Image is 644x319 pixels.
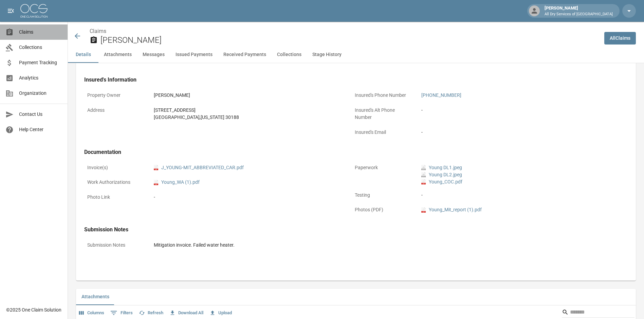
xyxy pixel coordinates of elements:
div: [STREET_ADDRESS] [154,107,341,114]
div: © 2025 One Claim Solution [6,306,61,313]
div: - [421,107,608,114]
a: jpegYoung DL1.jpeg [421,164,462,171]
p: Work Authorizations [84,176,145,189]
div: - [421,129,608,136]
button: open drawer [4,4,18,18]
p: Photos (PDF) [352,203,413,216]
p: Insured's Alt Phone Number [352,104,413,124]
h4: Documentation [84,149,611,156]
div: Search [562,307,634,319]
div: [PERSON_NAME] [542,5,615,17]
h2: [PERSON_NAME] [100,35,599,45]
h4: Submission Notes [84,226,611,233]
button: Received Payments [218,47,272,63]
p: Testing [352,189,413,202]
p: Paperwork [352,161,413,174]
button: Messages [137,47,170,63]
button: Attachments [76,289,115,305]
div: - [154,194,341,201]
h4: Insured's Information [84,76,611,83]
button: Details [68,47,98,63]
p: Address [84,104,145,117]
button: Select columns [77,308,106,318]
a: Claims [90,28,106,34]
span: Organization [19,90,62,97]
a: AllClaims [604,32,636,45]
p: Photo Link [84,191,145,204]
a: pdfJ_YOUNG-MIT_ABBREVIATED_CAR.pdf [154,164,244,171]
button: Show filters [109,307,134,318]
span: Contact Us [19,111,62,118]
button: Download All [168,308,205,318]
div: anchor tabs [68,47,644,63]
span: Help Center [19,126,62,133]
div: - [421,192,608,199]
p: Insured's Phone Number [352,89,413,102]
span: Payment Tracking [19,59,62,66]
button: Issued Payments [170,47,218,63]
img: ocs-logo-white-transparent.png [20,4,48,18]
div: [PERSON_NAME] [154,92,341,99]
span: Claims [19,29,62,36]
button: Refresh [137,308,165,318]
span: Collections [19,44,62,51]
p: Submission Notes [84,238,145,252]
a: pdfYoung_Mit_report (1).pdf [421,206,482,213]
a: jpegYoung DL2.jpeg [421,171,462,178]
button: Collections [272,47,307,63]
p: All Dry Services of [GEOGRAPHIC_DATA] [545,12,613,17]
p: Property Owner [84,89,145,102]
div: related-list tabs [76,289,636,305]
button: Stage History [307,47,347,63]
a: pdfYoung_COC.pdf [421,178,462,185]
div: Mitigation invoice. Failed water heater. [154,242,608,249]
p: Invoice(s) [84,161,145,174]
button: Attachments [98,47,137,63]
div: [GEOGRAPHIC_DATA] , [US_STATE] 30188 [154,114,341,121]
a: [PHONE_NUMBER] [421,92,461,98]
span: Analytics [19,74,62,82]
a: pdfYoung_WA (1).pdf [154,179,200,186]
button: Upload [208,308,234,318]
nav: breadcrumb [90,27,599,35]
p: Insured's Email [352,126,413,139]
